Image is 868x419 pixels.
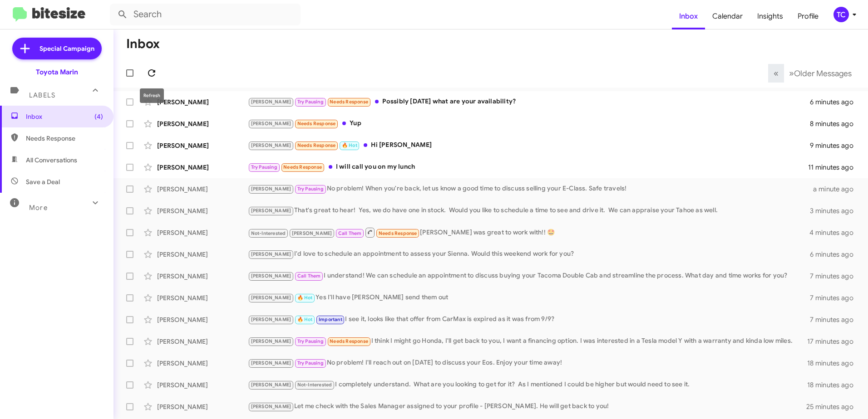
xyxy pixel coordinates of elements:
div: Let me check with the Sales Manager assigned to your profile - [PERSON_NAME]. He will get back to... [248,401,806,412]
div: [PERSON_NAME] [157,163,248,172]
a: Special Campaign [12,38,102,59]
span: Needs Response [379,230,417,236]
div: [PERSON_NAME] [157,141,248,150]
div: 18 minutes ago [807,380,861,390]
div: [PERSON_NAME] [157,337,248,346]
span: Not-Interested [251,230,286,236]
div: I completely understand. What are you looking to get for it? As I mentioned I could be higher but... [248,380,807,390]
span: [PERSON_NAME] [251,251,291,257]
span: » [789,68,794,79]
div: 7 minutes ago [810,293,861,302]
span: [PERSON_NAME] [251,99,291,105]
span: Call Them [297,273,321,279]
span: Needs Response [330,99,368,105]
div: I will call you on my lunch [248,162,808,172]
div: [PERSON_NAME] [157,293,248,302]
span: (4) [94,112,103,121]
nav: Page navigation example [769,64,857,83]
span: Try Pausing [297,338,324,344]
button: Previous [768,64,784,83]
div: 8 minutes ago [810,119,861,128]
div: 25 minutes ago [806,402,861,411]
div: That's great to hear! Yes, we do have one in stock. Would you like to schedule a time to see and ... [248,205,810,216]
span: [PERSON_NAME] [251,295,291,301]
div: [PERSON_NAME] [157,315,248,324]
div: [PERSON_NAME] [157,359,248,368]
div: I'd love to schedule an appointment to assess your Sienna. Would this weekend work for you? [248,249,810,259]
span: [PERSON_NAME] [251,360,291,366]
span: Try Pausing [297,360,324,366]
div: 9 minutes ago [810,141,861,150]
span: Needs Response [297,142,336,148]
div: a minute ago [813,185,861,194]
span: Needs Response [283,164,322,170]
span: Important [319,317,342,322]
span: Needs Response [330,338,368,344]
span: Needs Response [297,121,336,127]
h1: Inbox [126,37,160,51]
span: [PERSON_NAME] [251,208,291,214]
div: 3 minutes ago [810,206,861,215]
span: « [774,68,779,79]
div: Toyota Marin [36,68,78,77]
span: [PERSON_NAME] [251,338,291,344]
button: Next [784,64,857,83]
span: Not-Interested [297,382,332,388]
div: I understand! We can schedule an appointment to discuss buying your Tacoma Double Cab and streaml... [248,271,810,281]
div: [PERSON_NAME] [157,272,248,281]
div: I think I might go Honda, I'll get back to you, I want a financing option. I was interested in a ... [248,336,807,346]
div: No problem! I'll reach out on [DATE] to discuss your Eos. Enjoy your time away! [248,358,807,368]
div: [PERSON_NAME] [157,402,248,411]
span: Try Pausing [297,186,324,192]
div: [PERSON_NAME] [157,228,248,237]
div: [PERSON_NAME] [157,250,248,259]
div: 17 minutes ago [807,337,861,346]
span: [PERSON_NAME] [251,142,291,148]
div: Yes I'll have [PERSON_NAME] send them out [248,292,810,303]
div: 7 minutes ago [810,315,861,324]
span: All Conversations [26,156,77,165]
div: 7 minutes ago [810,272,861,281]
div: Hi [PERSON_NAME] [248,140,810,151]
span: 🔥 Hot [297,295,313,301]
div: 11 minutes ago [808,163,861,172]
span: [PERSON_NAME] [251,382,291,388]
span: [PERSON_NAME] [251,317,291,322]
span: Try Pausing [251,164,277,170]
span: Inbox [26,112,103,121]
a: Calendar [705,3,750,29]
span: Needs Response [26,134,103,143]
div: [PERSON_NAME] [157,380,248,390]
div: 6 minutes ago [810,97,861,107]
span: [PERSON_NAME] [251,273,291,279]
span: [PERSON_NAME] [251,121,291,127]
button: TC [826,7,858,22]
span: Save a Deal [26,177,60,186]
div: [PERSON_NAME] [157,206,248,215]
span: Call Them [338,230,362,236]
div: TC [833,7,849,22]
div: [PERSON_NAME] was great to work with!! 🤩 [248,227,809,238]
a: Profile [790,3,826,29]
span: More [29,204,48,212]
div: [PERSON_NAME] [157,119,248,128]
div: I see it, looks like that offer from CarMax is expired as it was from 9/9? [248,314,810,325]
a: Inbox [672,3,705,29]
span: [PERSON_NAME] [251,404,291,409]
div: Yup [248,118,810,129]
div: 18 minutes ago [807,359,861,368]
div: [PERSON_NAME] [157,97,248,107]
div: No problem! When you're back, let us know a good time to discuss selling your E-Class. Safe travels! [248,184,813,194]
a: Insights [750,3,790,29]
div: 6 minutes ago [810,250,861,259]
div: [PERSON_NAME] [157,185,248,194]
div: 4 minutes ago [809,228,861,237]
span: Try Pausing [297,99,324,105]
input: Search [110,4,301,25]
span: [PERSON_NAME] [251,186,291,192]
span: Older Messages [794,68,852,78]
